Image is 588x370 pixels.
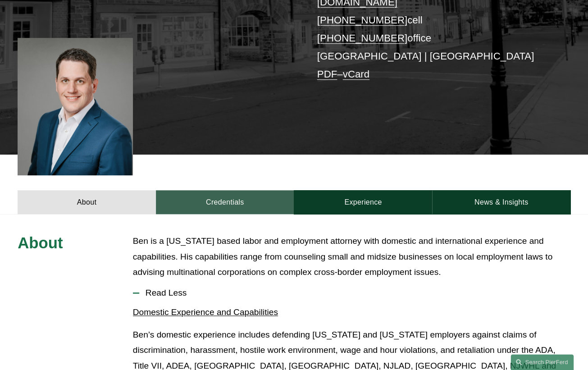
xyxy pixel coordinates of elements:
[317,69,337,80] a: PDF
[139,288,570,298] span: Read Less
[133,281,570,305] button: Read Less
[18,190,156,214] a: About
[294,190,432,214] a: Experience
[156,190,294,214] a: Credentials
[511,354,574,370] a: Search this site
[133,233,570,280] p: Ben is a [US_STATE] based labor and employment attorney with domestic and international experienc...
[317,14,407,26] a: [PHONE_NUMBER]
[133,307,278,317] u: Domestic Experience and Capabilities
[317,32,407,44] a: [PHONE_NUMBER]
[342,69,369,80] a: vCard
[18,234,63,251] span: About
[432,190,570,214] a: News & Insights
